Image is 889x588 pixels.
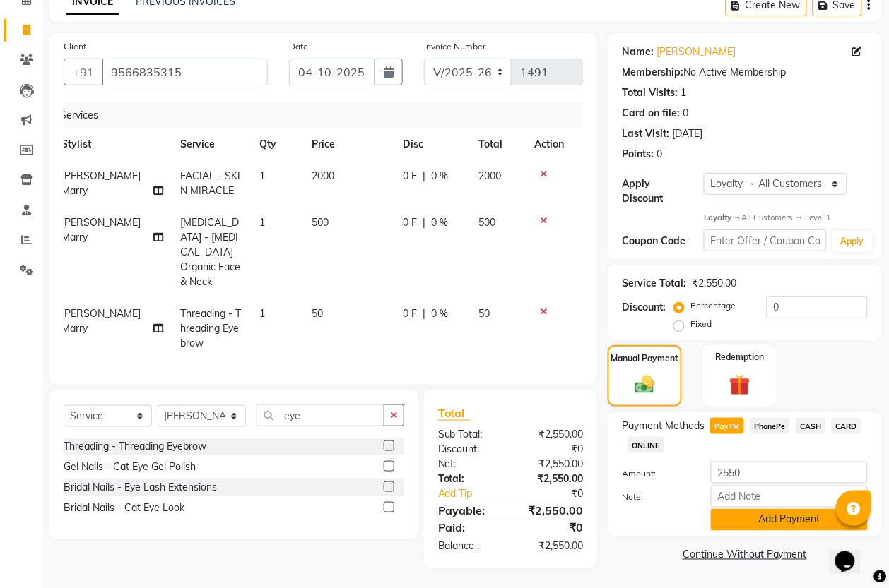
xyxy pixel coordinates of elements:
[431,306,448,321] span: 0 %
[683,106,688,121] div: 0
[431,169,448,184] span: 0 %
[180,169,240,197] span: FACIAL - SKIN MIRACLE
[428,427,511,442] div: Sub Total:
[64,480,217,495] div: Bridal Nails - Eye Lash Extensions
[611,352,679,365] label: Manual Payment
[64,439,206,454] div: Threading - Threading Eyebrow
[611,491,700,503] label: Note:
[524,486,594,501] div: ₹0
[622,176,704,206] div: Apply Discount
[64,40,86,53] label: Client
[428,486,524,501] a: Add Tip
[403,169,417,184] span: 0 F
[102,59,268,85] input: Search by Name/Mobile/Email/Code
[257,404,384,426] input: Search or Scan
[478,216,495,229] span: 500
[628,437,664,453] span: ONLINE
[403,306,417,321] span: 0 F
[470,128,526,160] th: Total
[428,539,511,554] div: Balance :
[259,307,265,320] span: 1
[622,85,678,100] div: Total Visits:
[394,128,470,160] th: Disc
[423,169,425,184] span: |
[526,128,572,160] th: Action
[704,229,827,251] input: Enter Offer / Coupon Code
[438,406,471,421] span: Total
[710,418,744,434] span: PayTM
[622,276,686,291] div: Service Total:
[428,520,511,536] div: Paid:
[711,486,868,508] input: Add Note
[428,457,511,472] div: Net:
[312,216,329,229] span: 500
[431,215,448,230] span: 0 %
[711,462,868,484] input: Amount
[511,502,594,519] div: ₹2,550.00
[428,472,511,486] div: Total:
[832,231,873,252] button: Apply
[478,307,490,320] span: 50
[711,509,868,531] button: Add Payment
[423,215,425,230] span: |
[289,40,308,53] label: Date
[312,169,334,182] span: 2000
[172,128,251,160] th: Service
[424,40,485,53] label: Invoice Number
[622,126,669,141] div: Last Visit:
[622,147,654,162] div: Points:
[259,169,265,182] span: 1
[428,502,511,519] div: Payable:
[511,539,594,554] div: ₹2,550.00
[672,126,702,141] div: [DATE]
[61,169,141,197] span: [PERSON_NAME] Marry
[53,128,172,160] th: Stylist
[61,307,141,335] span: [PERSON_NAME] Marry
[692,276,736,291] div: ₹2,550.00
[428,442,511,457] div: Discount:
[251,128,303,160] th: Qty
[681,85,686,100] div: 1
[511,427,594,442] div: ₹2,550.00
[478,169,501,182] span: 2000
[511,472,594,486] div: ₹2,550.00
[704,212,741,222] strong: Loyalty →
[622,65,868,80] div: No Active Membership
[611,467,700,480] label: Amount:
[690,299,736,312] label: Percentage
[622,234,704,248] div: Coupon Code
[622,65,683,80] div: Membership:
[312,307,323,320] span: 50
[511,520,594,536] div: ₹0
[657,44,736,59] a: [PERSON_NAME]
[715,351,764,364] label: Redemption
[622,300,666,315] div: Discount:
[64,460,196,474] div: Gel Nails - Cat Eye Gel Polish
[64,59,103,85] button: +91
[64,500,184,515] div: Bridal Nails - Cat Eye Look
[622,44,654,59] div: Name:
[629,373,661,396] img: _cash.svg
[403,215,417,230] span: 0 F
[622,106,680,121] div: Card on file:
[704,212,868,224] div: All Customers → Level 1
[796,418,826,434] span: CASH
[723,372,757,398] img: _gift.svg
[750,418,790,434] span: PhonePe
[180,216,240,288] span: [MEDICAL_DATA] - [MEDICAL_DATA] Organic Face & Neck
[690,318,712,330] label: Fixed
[657,147,662,162] div: 0
[180,307,241,349] span: Threading - Threading Eyebrow
[54,102,583,128] div: Services
[61,216,141,244] span: [PERSON_NAME] Marry
[832,418,862,434] span: CARD
[423,306,425,321] span: |
[611,548,879,563] a: Continue Without Payment
[259,216,265,229] span: 1
[303,128,394,160] th: Price
[511,457,594,472] div: ₹2,550.00
[830,532,875,574] iframe: chat widget
[622,419,705,433] span: Payment Methods
[511,442,594,457] div: ₹0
